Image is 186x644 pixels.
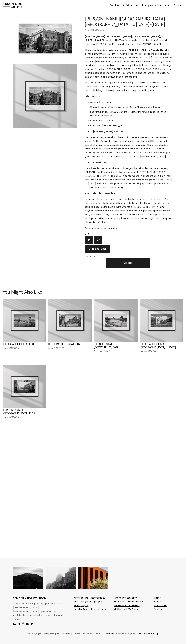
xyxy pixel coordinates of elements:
[3,299,46,350] a: Glendhu Bay, 1913
[3,289,183,295] h2: You Might Also Like
[90,119,173,123] p: Frame not included
[85,35,164,42] strong: [PERSON_NAME][GEOGRAPHIC_DATA], [GEOGRAPHIC_DATA], c. [DATE]–[DATE]
[13,622,16,625] a: sam@sampfordcathie.com
[90,124,173,128] p: Printed in [GEOGRAPHIC_DATA]
[13,563,43,593] img: Say what you will about the inversion, but it does make for some cool landscape shots 📷
[13,596,47,599] strong: SAMPFORD [PERSON_NAME]
[85,245,110,253] label: A2 Framed (Black)
[126,3,139,7] a: folder dropdown
[3,416,46,419] div: from NZ$150.00
[3,408,46,415] div: [PERSON_NAME][GEOGRAPHIC_DATA], 1905
[85,259,105,268] input: Quantity
[3,347,34,350] div: from NZ$150.00
[119,39,132,42] em: Viewfinder
[3,3,22,8] img: Sampford Cathie Photo + Video
[74,596,105,600] a: Architectural Photography
[123,261,133,264] span: Purchase
[85,255,105,259] label: Quantity:
[85,136,173,158] p: [PERSON_NAME]’s Hotel has been a fixture of Queenstown’s waterfront since [DATE]. Originally serv...
[165,3,172,7] a: About
[154,600,161,604] a: About
[94,350,138,353] div: from NZ$150.00
[136,632,158,635] span: [GEOGRAPHIC_DATA]
[114,607,138,611] a: Matterport 3D Tours
[90,110,173,118] p: Featured Image: EL5026 Eichardts (date unknown), Lakes District Museum Collection
[85,227,118,230] em: Sample image not to scale.
[3,365,46,419] a: Rattray Street, Dunedin, 1905
[154,607,164,611] a: Contact
[140,350,183,353] div: from NZ$150.00
[85,29,173,32] div: from NZ$150.00
[74,604,89,607] a: Videography
[74,600,103,604] a: Advertising Photography
[85,35,173,46] p: is part of the series - a collection of fine art prints by [PERSON_NAME]-based photographer [PERS...
[114,600,143,604] a: Real Estate Photography
[3,342,34,346] div: [GEOGRAPHIC_DATA], 1913
[26,622,29,625] a: Sampford Cathie
[85,232,129,235] div: Size:
[90,100,173,104] p: Open Edition Print
[13,64,77,128] img: Black and white fine art print of Eichardt’s Hotel in Queenstown, blending archival and modern ph...
[85,48,173,79] p: This piece blends a historic image of in central [GEOGRAPHIC_DATA] with a present-day photograph ...
[114,604,139,607] a: Headshots & Portraits
[85,236,93,244] label: A3
[13,632,173,636] p: © Copyright - Sampford [PERSON_NAME]. All rights reserved. . Website design by
[85,130,123,133] strong: About [PERSON_NAME]’s Hotel
[85,192,115,195] strong: About the Photographer
[35,622,37,625] a: URL
[94,299,138,354] a: Albert Town River Crossing
[94,342,138,349] div: [PERSON_NAME][GEOGRAPHIC_DATA]
[13,596,47,600] a: SAMPFORD [PERSON_NAME]
[157,3,163,7] a: Shop
[78,563,108,593] img: Throwback to this awesome shoot with @livingthedreamtoursnz at the incredible Te Kano Estate Cell...
[22,622,24,625] a: Sampford Cathie
[110,3,124,7] a: folder dropdown
[85,16,173,27] h1: [PERSON_NAME][GEOGRAPHIC_DATA], [GEOGRAPHIC_DATA], c. [DATE]-[DATE]
[85,81,173,92] p: The composition bridges Queenstown’s gold-rush-era charm with its present-day vibrancy, inviting ...
[74,607,106,611] a: Hotel & Resort Photography
[48,299,92,350] a: Princes Street, Dunedin, 1904
[13,16,77,128] div: Gallery
[141,3,156,7] a: Videography
[174,3,183,7] a: Contact
[154,596,161,600] a: Home
[90,105,173,109] p: Giclée Print on 230gsm Vibrance Matte Photographic Paper
[126,4,139,7] span: Advertising
[114,596,137,600] a: Airbnb Photography
[18,622,20,625] a: Houzz
[154,604,167,607] a: Print Store
[13,602,66,621] p: AIPA Commercial photographer based in [GEOGRAPHIC_DATA], [GEOGRAPHIC_DATA]. Specialised in archit...
[46,563,76,593] img: Some moody shots from a recent trip up to the Clay Cliffs with the gang 📸 @lisaslensnz @nathanhil...
[85,161,107,164] strong: About Viewfinder
[85,197,173,224] p: Sampford [PERSON_NAME] is a Wānaka-based photographer with a focus on landscape, abstract, and fi...
[106,258,150,268] button: Purchase
[110,4,124,7] span: Architecture
[140,342,183,349] div: [GEOGRAPHIC_DATA], [GEOGRAPHIC_DATA], c. [DATE]
[85,95,100,98] strong: Print Details
[128,48,167,52] strong: [PERSON_NAME]’s Private Hotel
[48,342,80,346] div: [GEOGRAPHIC_DATA], 1904
[94,236,103,244] label: A2
[85,167,97,170] em: Viewfinder
[140,299,183,354] a: Fernhill, Queenstown, c. 1926
[93,632,114,636] a: Terms + Conditions
[30,622,33,625] a: Sampford Cathie
[85,167,173,189] p: is a series of fine art photography prints by [PERSON_NAME] [PERSON_NAME], blending historic imag...
[48,347,80,350] div: from NZ$150.00
[136,632,158,636] a: [GEOGRAPHIC_DATA]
